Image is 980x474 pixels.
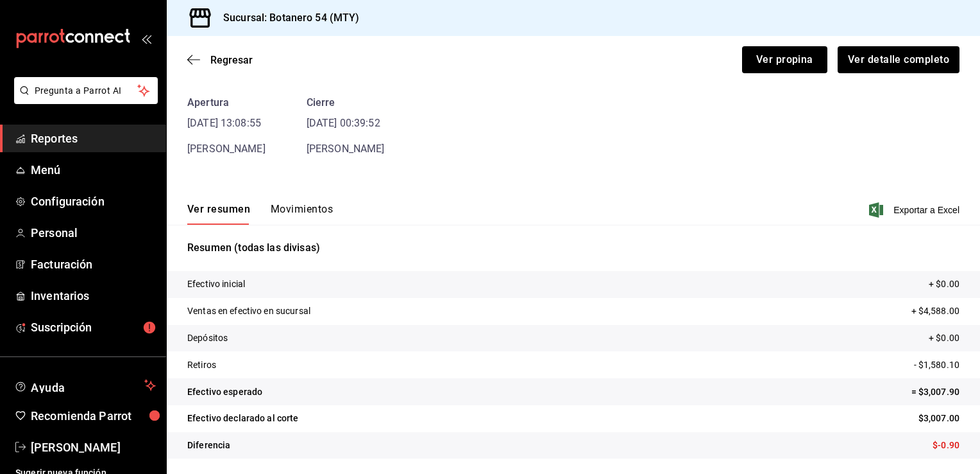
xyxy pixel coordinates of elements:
[911,304,959,318] p: + $4,588.00
[187,143,266,155] span: [PERSON_NAME]
[187,203,250,225] button: Ver resumen
[31,407,156,425] span: Recomienda Parrot
[187,116,266,131] time: [DATE] 13:08:55
[872,202,959,218] button: Exportar a Excel
[9,93,158,107] a: Pregunta a Parrot AI
[187,240,959,256] p: Resumen (todas las divisas)
[742,46,827,73] button: Ver propina
[187,385,262,399] p: Efectivo esperado
[213,10,360,26] h3: Sucursal: Botanero 54 (MTY)
[187,412,299,425] p: Efectivo declarado al corte
[31,161,156,179] span: Menú
[210,54,253,66] span: Regresar
[918,412,959,425] p: $3,007.00
[31,319,156,336] span: Suscripción
[914,358,959,372] p: - $1,580.10
[187,95,266,110] div: Apertura
[271,203,333,225] button: Movimientos
[31,256,156,273] span: Facturación
[187,203,333,225] div: navigation tabs
[141,33,151,44] button: open_drawer_menu
[187,304,310,318] p: Ventas en efectivo en sucursal
[187,439,230,452] p: Diferencia
[31,439,156,456] span: [PERSON_NAME]
[307,116,385,131] time: [DATE] 00:39:52
[187,277,245,291] p: Efectivo inicial
[187,331,228,345] p: Depósitos
[31,130,156,147] span: Reportes
[14,77,158,104] button: Pregunta a Parrot AI
[838,46,959,73] button: Ver detalle completo
[31,287,156,304] span: Inventarios
[35,84,138,98] span: Pregunta a Parrot AI
[307,143,385,155] span: [PERSON_NAME]
[31,193,156,210] span: Configuración
[911,385,959,399] p: = $3,007.90
[929,331,959,345] p: + $0.00
[929,277,959,291] p: + $0.00
[187,358,216,372] p: Retiros
[307,95,385,110] div: Cierre
[31,378,139,393] span: Ayuda
[31,224,156,241] span: Personal
[187,54,253,66] button: Regresar
[933,439,959,452] p: $-0.90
